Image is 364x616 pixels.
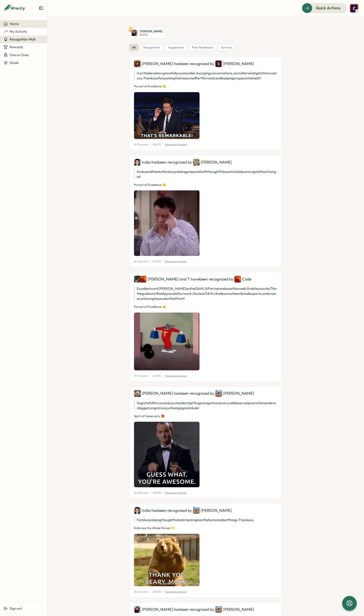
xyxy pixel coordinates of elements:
p: | [150,143,151,146]
span: Everyone [134,590,148,594]
p: Recognize someone [165,374,187,378]
img: Hannah Rachael Smith [193,507,200,514]
div: Cade [234,276,251,283]
img: Sarah Lazarich [215,60,222,67]
img: Lisa Warner [193,159,200,166]
p: [DATE] [153,590,161,594]
p: | [163,491,163,495]
img: Hannah Rachael Smith [215,390,222,397]
p: [DATE] [153,260,161,263]
p: Recognize someone [165,491,187,495]
div: India has been recognized by [134,507,277,514]
img: Recognition Image [134,92,200,139]
div: [PERSON_NAME] and T have been recognized by [134,276,277,283]
p: Pursuit of Excellence 👏 [134,305,277,309]
p: [PERSON_NAME] [139,29,163,33]
p: Pursuit of Excellence 👏 [134,84,277,88]
p: Recognize someone [165,260,187,263]
span: Home [10,22,19,26]
span: Recognition Wall [10,37,35,41]
p: [DATE] [139,33,163,36]
img: India Bastien [134,159,141,166]
span: Rewards [10,45,23,49]
img: Colin Buyck [350,4,359,13]
span: surveys [221,45,232,50]
div: [PERSON_NAME] [215,606,254,613]
p: Recognize someone [165,590,187,594]
p: Spirit of Generosity 🎁 [134,414,277,418]
button: Expand sidebar [39,6,43,10]
img: Recognition Image [134,534,200,586]
img: T Liu [140,276,147,283]
span: Quick Actions [316,5,341,11]
p: | [150,491,151,495]
p: | [163,590,163,594]
p: Embrace the Whole Person 🫶 [134,526,277,530]
div: [PERSON_NAME] [215,60,254,67]
div: [PERSON_NAME] [215,390,254,397]
p: Excellent work [PERSON_NAME] on the DAHLIA Partners release this week! And shout out to T for the... [134,286,277,301]
div: [PERSON_NAME] has been recognized by [134,606,277,613]
img: Justin Caovan [134,276,141,283]
img: India Bastien [134,507,141,514]
div: [PERSON_NAME] has been recognized by [134,390,277,397]
span: Everyone [134,374,148,378]
p: Kudos and thanks for always being prepared with thoughtful assets to help us navigate fast changes! [134,169,277,179]
span: recognitions [143,45,160,50]
span: Goals [10,61,19,65]
div: [PERSON_NAME] [193,159,232,166]
p: Recognize someone [165,143,187,146]
text: 1 [130,27,131,30]
p: | [163,143,163,146]
div: [PERSON_NAME] [193,507,232,514]
p: For always being thoughtful and checking in on the human side of things. Thank you [134,518,277,523]
p: So grateful for you and your leadership! Huge congrats on a very well deserved promotion and even... [134,401,277,411]
span: Sign out [10,606,22,611]
img: Nick Burgan [134,390,141,397]
span: Everyone [134,260,148,263]
img: Cade Wolcott [234,276,241,283]
p: | [150,374,151,378]
span: Everyone [134,491,148,495]
div: India has been recognized by [134,159,277,166]
p: [DATE] [153,143,161,146]
p: [DATE] [153,491,161,495]
img: Emily Rowe [131,30,138,36]
img: Recognition Image [134,313,200,370]
span: peer feedbacks [192,45,213,50]
div: [PERSON_NAME] has been recognized by [134,60,277,67]
img: Emily Rowe [134,606,141,613]
span: suggestions [168,45,184,50]
img: Isabelle Hirschy [134,60,141,67]
p: | [163,260,163,263]
p: Pursuit of Excellence 👏 [134,183,277,187]
p: | [163,374,163,378]
p: | [150,260,151,263]
span: Everyone [134,143,148,146]
img: Hannah Rachael Smith [215,606,222,613]
img: Recognition Image [134,190,200,256]
p: | [150,590,151,594]
img: Recognition Image [134,422,200,487]
p: I can't believe how gracefully you handle LA scoping conversations, no matter what gets thrown at... [134,71,277,81]
span: My Activity [10,29,27,34]
p: [DATE] [153,374,161,378]
a: 1Emily Rowe[PERSON_NAME][DATE] [129,27,165,38]
button: Quick Actions [302,3,347,13]
span: all [132,45,136,50]
span: One on Ones [10,53,29,57]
